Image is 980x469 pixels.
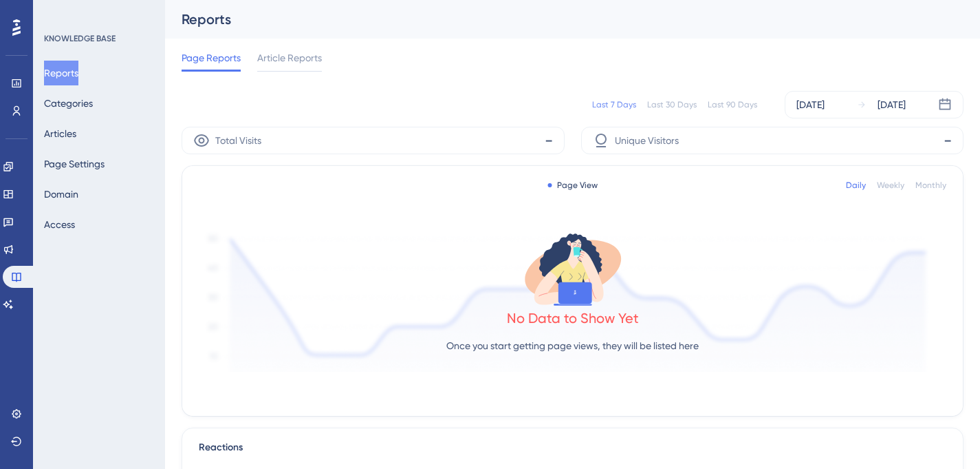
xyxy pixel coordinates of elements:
[877,180,904,191] div: Weekly
[215,132,261,149] span: Total Visits
[182,50,241,66] span: Page Reports
[878,96,906,113] div: [DATE]
[44,33,116,44] div: KNOWLEDGE BASE
[44,61,78,85] button: Reports
[182,10,929,29] div: Reports
[547,180,598,191] div: Page View
[592,99,636,110] div: Last 7 Days
[257,50,322,66] span: Article Reports
[44,182,78,207] button: Domain
[647,99,697,110] div: Last 30 Days
[846,180,866,191] div: Daily
[199,439,946,456] div: Reactions
[944,129,952,152] span: -
[446,337,699,354] p: Once you start getting page views, they will be listed here
[44,212,75,237] button: Access
[44,121,76,146] button: Articles
[507,309,639,328] div: No Data to Show Yet
[615,132,679,149] span: Unique Visitors
[796,96,825,113] div: [DATE]
[915,180,946,191] div: Monthly
[44,152,105,176] button: Page Settings
[44,91,93,116] button: Categories
[708,99,757,110] div: Last 90 Days
[545,129,553,152] span: -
